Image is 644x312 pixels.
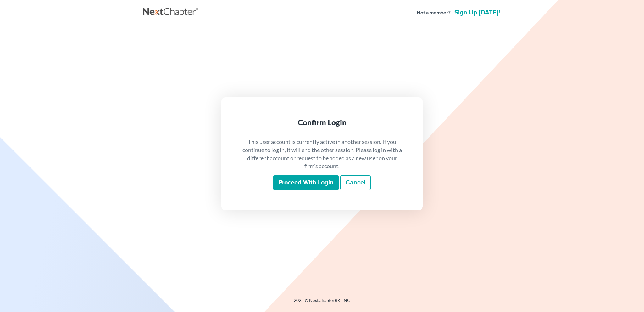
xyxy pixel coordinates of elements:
div: 2025 © NextChapterBK, INC [143,297,501,309]
strong: Not a member? [417,9,451,16]
a: Cancel [340,175,371,190]
div: Confirm Login [241,117,402,128]
a: Sign up [DATE]! [453,9,501,16]
p: This user account is currently active in another session. If you continue to log in, it will end ... [241,138,402,170]
input: Proceed with login [273,175,339,190]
